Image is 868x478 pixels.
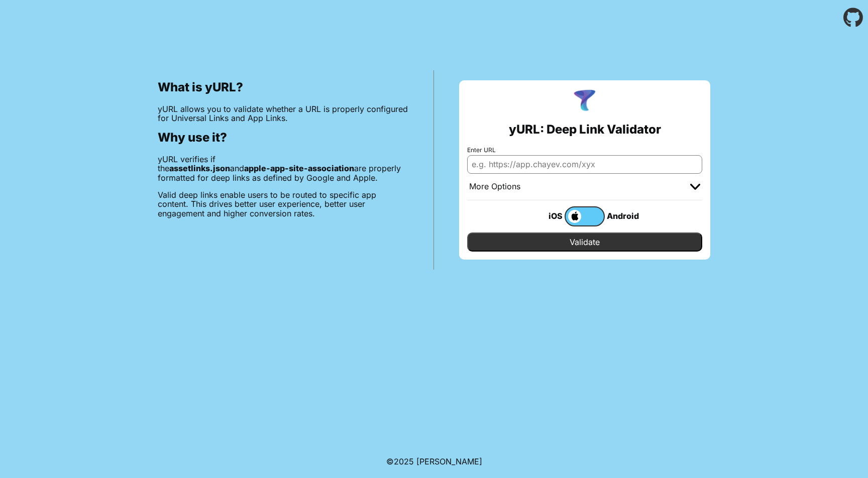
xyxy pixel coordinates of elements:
[690,184,700,190] img: chevron
[158,131,408,145] h2: Why use it?
[394,456,414,466] span: 2025
[467,232,702,252] input: Validate
[244,163,354,173] b: apple-app-site-association
[572,88,598,114] img: yURL Logo
[467,147,702,154] label: Enter URL
[158,104,408,123] p: yURL allows you to validate whether a URL is properly configured for Universal Links and App Links.
[386,445,482,478] footer: ©
[416,456,482,466] a: Michael Ibragimchayev's Personal Site
[469,182,520,192] div: More Options
[158,80,408,94] h2: What is yURL?
[509,123,661,137] h2: yURL: Deep Link Validator
[524,209,565,222] div: iOS
[605,209,645,222] div: Android
[158,190,408,218] p: Valid deep links enable users to be routed to specific app content. This drives better user exper...
[467,155,702,173] input: e.g. https://app.chayev.com/xyx
[169,163,230,173] b: assetlinks.json
[158,155,408,182] p: yURL verifies if the and are properly formatted for deep links as defined by Google and Apple.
